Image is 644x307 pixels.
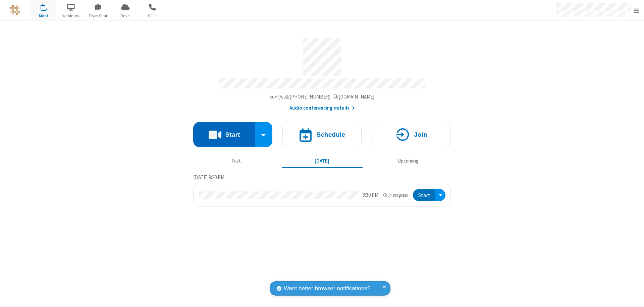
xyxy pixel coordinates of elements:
[414,131,427,138] h4: Join
[196,155,277,167] button: Past
[435,189,445,201] div: Open menu
[45,4,50,9] div: 1
[316,131,345,138] h4: Schedule
[372,122,451,147] button: Join
[193,174,224,180] span: [DATE] 9:28 PM
[58,13,84,19] span: Webinars
[113,13,138,19] span: Drive
[383,192,408,198] em: in progress
[368,155,448,167] button: Upcoming
[193,122,255,147] button: Start
[282,155,363,167] button: [DATE]
[282,122,362,147] button: Schedule
[193,173,451,207] section: Today's Meetings
[255,122,273,147] div: Start conference options
[413,189,435,201] button: Start
[10,5,20,15] img: QA Selenium DO NOT DELETE OR CHANGE
[225,131,240,138] h4: Start
[86,13,111,19] span: Team Chat
[270,93,375,101] button: Copy my meeting room linkCopy my meeting room link
[193,33,451,112] section: Account details
[140,13,165,19] span: Calls
[289,104,355,112] button: Audio conferencing details
[284,284,370,293] span: Want better browser notifications?
[270,94,375,100] span: Copy my meeting room link
[31,13,56,19] span: Meet
[363,191,378,199] div: 9:30 PM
